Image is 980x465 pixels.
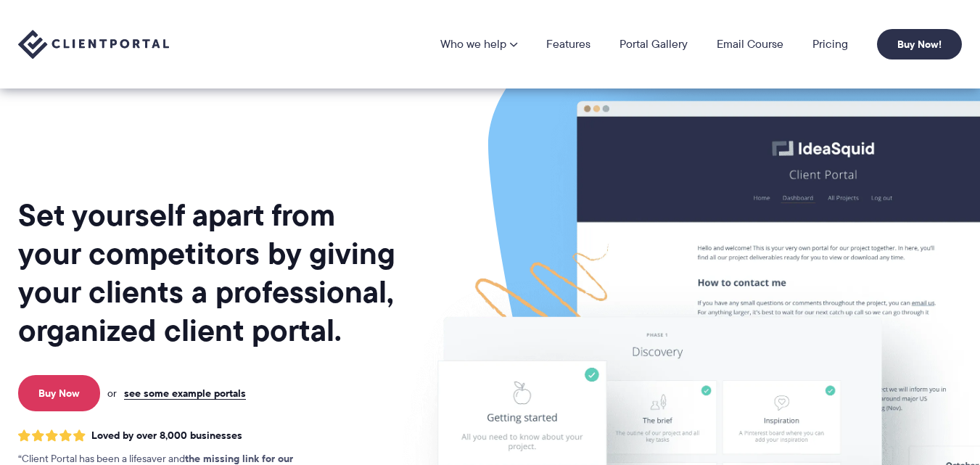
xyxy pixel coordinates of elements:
a: Features [546,38,590,50]
a: Email Course [717,38,783,50]
a: see some example portals [124,387,246,400]
h1: Set yourself apart from your competitors by giving your clients a professional, organized client ... [18,196,395,350]
span: Loved by over 8,000 businesses [91,429,242,442]
a: Who we help [440,38,517,50]
a: Portal Gallery [619,38,688,50]
a: Pricing [812,38,848,50]
a: Buy Now [18,375,100,411]
a: Buy Now! [877,29,962,59]
span: or [107,387,117,400]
